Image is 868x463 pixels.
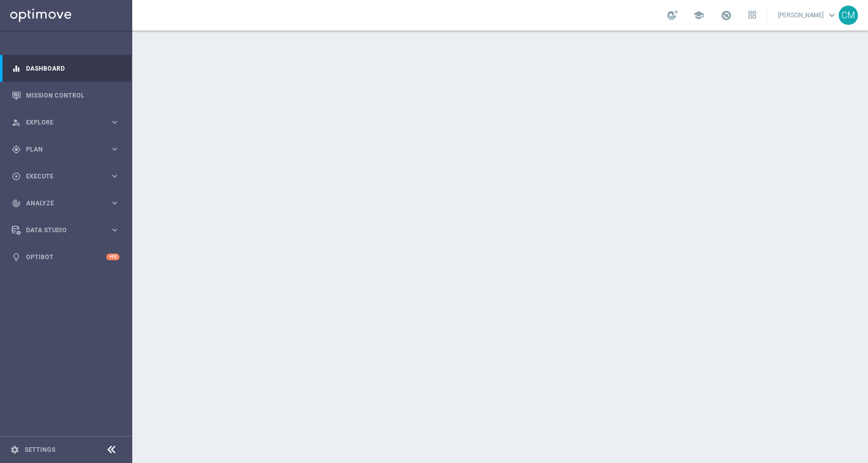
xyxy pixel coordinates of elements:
[12,118,110,127] div: Explore
[11,65,120,73] button: equalizer Dashboard
[26,227,110,233] span: Data Studio
[106,254,119,260] div: +10
[110,117,119,127] i: keyboard_arrow_right
[26,82,119,109] a: Mission Control
[12,172,110,181] div: Execute
[12,226,110,235] div: Data Studio
[12,145,21,154] i: gps_fixed
[26,173,110,179] span: Execute
[826,10,837,21] span: keyboard_arrow_down
[26,55,119,82] a: Dashboard
[110,198,119,208] i: keyboard_arrow_right
[777,8,839,23] a: [PERSON_NAME]keyboard_arrow_down
[12,199,21,208] i: track_changes
[11,199,120,207] button: track_changes Analyze keyboard_arrow_right
[12,55,119,82] div: Dashboard
[12,199,110,208] div: Analyze
[839,6,858,25] div: CM
[693,10,704,21] span: school
[10,445,19,454] i: settings
[11,145,120,153] button: gps_fixed Plan keyboard_arrow_right
[11,253,120,261] button: lightbulb Optibot +10
[12,145,110,154] div: Plan
[110,225,119,235] i: keyboard_arrow_right
[26,146,110,152] span: Plan
[26,200,110,206] span: Analyze
[11,172,120,180] button: play_circle_outline Execute keyboard_arrow_right
[12,243,119,270] div: Optibot
[12,64,21,73] i: equalizer
[11,118,120,127] button: person_search Explore keyboard_arrow_right
[12,172,21,181] i: play_circle_outline
[12,82,119,109] div: Mission Control
[26,243,106,270] a: Optibot
[11,226,120,234] button: Data Studio keyboard_arrow_right
[12,253,21,262] i: lightbulb
[110,171,119,181] i: keyboard_arrow_right
[24,447,55,453] a: Settings
[11,91,120,100] button: Mission Control
[110,144,119,154] i: keyboard_arrow_right
[12,118,21,127] i: person_search
[26,119,110,126] span: Explore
